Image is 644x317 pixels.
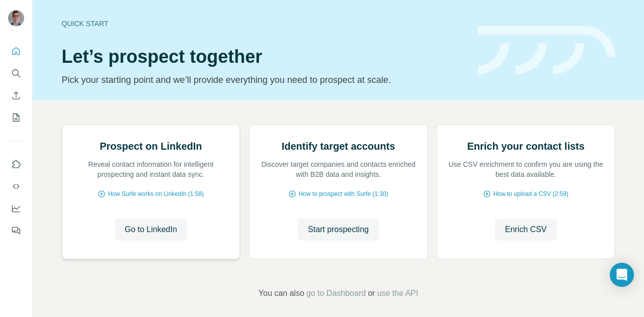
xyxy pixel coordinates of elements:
span: How to prospect with Surfe (1:30) [298,189,388,198]
button: Go to LinkedIn [115,219,187,241]
span: Start prospecting [308,224,369,236]
img: banner [478,26,615,75]
h2: Enrich your contact lists [467,139,584,153]
button: Feedback [8,222,24,240]
p: Use CSV enrichment to confirm you are using the best data available. [447,159,605,179]
button: Use Surfe on LinkedIn [8,155,24,173]
button: My lists [8,109,24,127]
button: Quick start [8,42,24,60]
span: You can also [259,287,304,299]
button: Use Surfe API [8,177,24,195]
span: Enrich CSV [505,224,547,236]
button: Enrich CSV [495,219,557,241]
div: Quick start [62,19,466,29]
button: use the API [377,287,418,299]
span: or [368,287,375,299]
p: Discover target companies and contacts enriched with B2B data and insights. [260,159,417,179]
span: Go to LinkedIn [125,224,177,236]
button: Dashboard [8,199,24,218]
button: Enrich CSV [8,86,24,104]
span: How to upload a CSV (2:59) [493,189,568,198]
span: How Surfe works on LinkedIn (1:58) [108,189,204,198]
p: Pick your starting point and we’ll provide everything you need to prospect at scale. [62,73,466,87]
h2: Identify target accounts [282,139,395,153]
p: Reveal contact information for intelligent prospecting and instant data sync. [72,159,230,179]
div: Open Intercom Messenger [610,263,634,287]
h2: Prospect on LinkedIn [100,139,202,153]
button: Search [8,64,24,82]
button: go to Dashboard [306,287,366,299]
button: Start prospecting [298,219,379,241]
h1: Let’s prospect together [62,47,466,67]
img: Avatar [8,10,24,26]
